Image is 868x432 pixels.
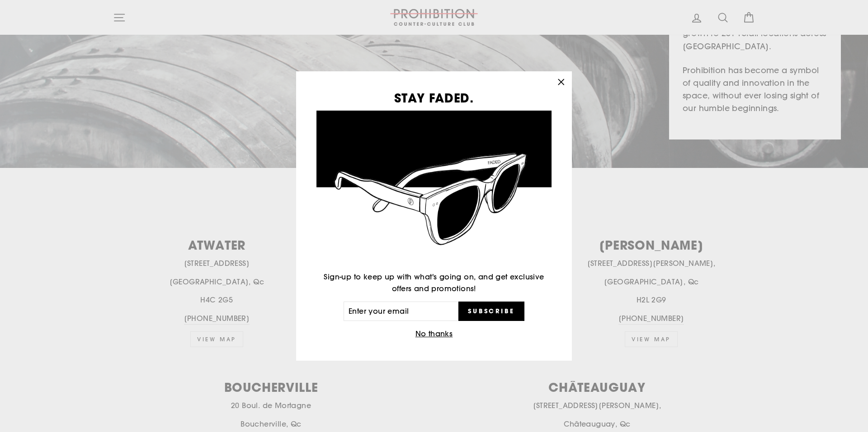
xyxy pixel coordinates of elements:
[316,271,552,294] p: Sign-up to keep up with what's going on, and get exclusive offers and promotions!
[344,302,458,321] input: Enter your email
[468,307,515,315] span: Subscribe
[413,328,456,340] button: No thanks
[458,302,524,321] button: Subscribe
[316,92,552,104] h3: STAY FADED.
